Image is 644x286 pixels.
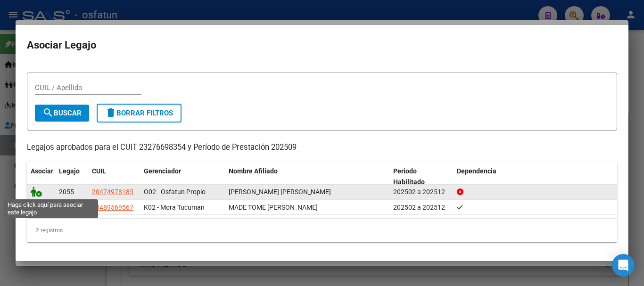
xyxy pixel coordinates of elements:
[59,204,74,211] span: 1801
[59,188,74,196] span: 2055
[144,188,206,196] span: O02 - Osfatun Propio
[31,167,53,175] span: Asociar
[389,161,453,192] datatable-header-cell: Periodo Habilitado
[35,105,89,122] button: Buscar
[92,188,133,196] span: 20474978185
[229,167,278,175] span: Nombre Afiliado
[144,167,181,175] span: Gerenciador
[393,187,449,197] div: 202502 a 202512
[88,161,140,192] datatable-header-cell: CUIL
[27,219,617,242] div: 2 registros
[27,142,617,154] p: Legajos aprobados para el CUIT 23276698354 y Período de Prestación 202509
[105,107,116,118] mat-icon: delete
[42,107,54,118] mat-icon: search
[97,104,182,123] button: Borrar Filtros
[27,36,617,54] h2: Asociar Legajo
[453,161,618,192] datatable-header-cell: Dependencia
[229,204,318,211] span: MADE TOME MAXIMO EXEQUIEL
[55,161,88,192] datatable-header-cell: Legajo
[42,109,82,117] span: Buscar
[393,167,425,186] span: Periodo Habilitado
[144,204,205,211] span: K02 - Mora Tucuman
[612,254,635,277] div: Open Intercom Messenger
[225,161,389,192] datatable-header-cell: Nombre Afiliado
[457,167,496,175] span: Dependencia
[59,167,80,175] span: Legajo
[105,109,173,117] span: Borrar Filtros
[92,167,106,175] span: CUIL
[27,161,55,192] datatable-header-cell: Asociar
[92,204,133,211] span: 20489569567
[393,202,449,213] div: 202502 a 202512
[140,161,225,192] datatable-header-cell: Gerenciador
[229,188,331,196] span: FELIPE GODOY LUCAS VALENTIN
